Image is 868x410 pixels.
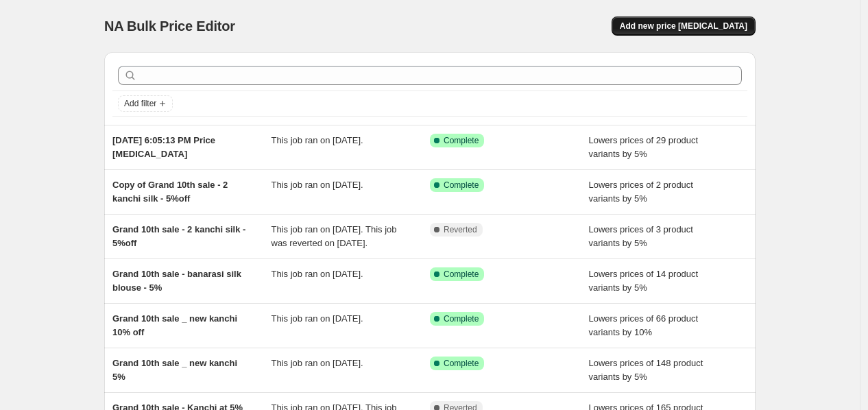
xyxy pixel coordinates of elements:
[444,313,479,324] span: Complete
[272,180,363,190] span: This job ran on [DATE].
[612,16,756,36] button: Add new price [MEDICAL_DATA]
[444,135,479,146] span: Complete
[589,269,699,293] span: Lowers prices of 14 product variants by 5%
[272,313,363,324] span: This job ran on [DATE].
[112,358,237,382] span: Grand 10th sale _ new kanchi 5%
[589,135,699,159] span: Lowers prices of 29 product variants by 5%
[104,19,235,34] span: NA Bulk Price Editor
[272,358,363,368] span: This job ran on [DATE].
[112,224,245,248] span: Grand 10th sale - 2 kanchi silk - 5%off
[112,135,215,159] span: [DATE] 6:05:13 PM Price [MEDICAL_DATA]
[112,180,228,204] span: Copy of Grand 10th sale - 2 kanchi silk - 5%off
[589,180,693,204] span: Lowers prices of 2 product variants by 5%
[272,269,363,279] span: This job ran on [DATE].
[444,358,479,369] span: Complete
[620,21,747,32] span: Add new price [MEDICAL_DATA]
[589,313,699,337] span: Lowers prices of 66 product variants by 10%
[112,313,237,337] span: Grand 10th sale _ new kanchi 10% off
[589,358,703,382] span: Lowers prices of 148 product variants by 5%
[444,180,479,191] span: Complete
[272,224,397,248] span: This job ran on [DATE]. This job was reverted on [DATE].
[124,98,156,109] span: Add filter
[444,224,477,235] span: Reverted
[589,224,693,248] span: Lowers prices of 3 product variants by 5%
[118,95,173,112] button: Add filter
[444,269,479,280] span: Complete
[272,135,363,145] span: This job ran on [DATE].
[112,269,241,293] span: Grand 10th sale - banarasi silk blouse - 5%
